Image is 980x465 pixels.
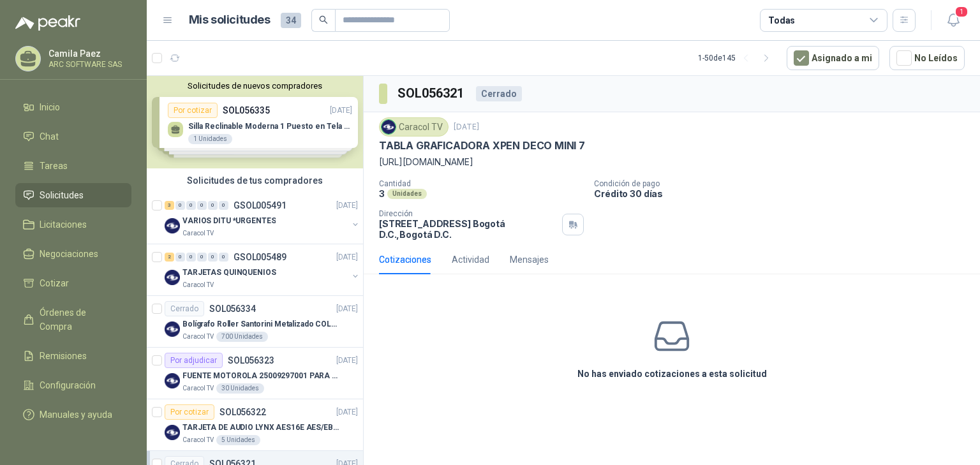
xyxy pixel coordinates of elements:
p: [DATE] [336,355,358,367]
span: 34 [281,13,301,28]
div: Actividad [452,253,489,267]
a: Negociaciones [15,242,131,266]
a: CerradoSOL056334[DATE] Company LogoBolígrafo Roller Santorini Metalizado COLOR MORADO 1logoCaraco... [147,296,363,348]
img: Company Logo [382,120,396,134]
span: Tareas [40,159,68,173]
p: Caracol TV [182,332,214,342]
div: 2 [165,253,174,262]
div: Todas [768,13,795,27]
div: 0 [175,253,185,262]
button: Asignado a mi [787,46,879,70]
div: 0 [219,201,228,210]
p: TARJETAS QUINQUENIOS [182,267,276,279]
a: Chat [15,124,131,149]
a: Inicio [15,95,131,119]
span: Chat [40,129,59,144]
p: SOL056334 [209,304,256,313]
div: 0 [208,253,218,262]
div: Por cotizar [165,404,214,420]
a: 2 0 0 0 0 0 GSOL005489[DATE] Company LogoTARJETAS QUINQUENIOSCaracol TV [165,249,360,290]
p: [DATE] [454,121,479,133]
a: Por adjudicarSOL056323[DATE] Company LogoFUENTE MOTOROLA 25009297001 PARA EP450Caracol TV30 Unidades [147,348,363,399]
p: [DATE] [336,406,358,418]
span: 1 [954,6,969,18]
p: [URL][DOMAIN_NAME] [379,155,965,169]
a: Configuración [15,373,131,397]
button: No Leídos [889,46,965,70]
img: Company Logo [165,270,180,285]
p: [STREET_ADDRESS] Bogotá D.C. , Bogotá D.C. [379,218,557,240]
span: Manuales y ayuda [40,408,112,422]
div: 0 [186,253,196,262]
img: Logo peakr [15,15,80,31]
div: Cotizaciones [379,253,431,267]
a: Órdenes de Compra [15,300,131,339]
a: Por cotizarSOL056322[DATE] Company LogoTARJETA DE AUDIO LYNX AES16E AES/EBU PCICaracol TV5 Unidades [147,399,363,451]
p: ARC SOFTWARE SAS [48,61,128,68]
div: Por adjudicar [165,353,223,368]
img: Company Logo [165,218,180,233]
div: 0 [219,253,228,262]
div: Caracol TV [379,117,449,137]
div: 0 [208,201,218,210]
p: Condición de pago [594,179,975,188]
p: [DATE] [336,200,358,212]
span: Inicio [40,100,60,114]
span: search [319,15,328,24]
p: FUENTE MOTOROLA 25009297001 PARA EP450 [182,370,341,382]
span: Remisiones [40,349,87,363]
div: 0 [197,253,207,262]
div: 5 Unidades [216,435,260,445]
span: Órdenes de Compra [40,306,119,334]
h3: SOL056321 [397,84,466,103]
div: Mensajes [510,253,549,267]
img: Company Logo [165,425,180,440]
div: 0 [186,201,196,210]
p: Bolígrafo Roller Santorini Metalizado COLOR MORADO 1logo [182,318,341,330]
div: 1 - 50 de 145 [698,48,776,68]
button: Solicitudes de nuevos compradores [152,81,358,91]
span: Negociaciones [40,247,98,261]
p: Crédito 30 días [594,188,975,199]
a: 3 0 0 0 0 0 GSOL005491[DATE] Company LogoVARIOS DITU *URGENTESCaracol TV [165,198,360,239]
div: 700 Unidades [216,332,268,342]
p: Dirección [379,209,557,218]
p: Camila Paez [48,49,128,58]
a: Solicitudes [15,183,131,207]
a: Remisiones [15,344,131,368]
div: 0 [175,201,185,210]
h1: Mis solicitudes [189,11,271,29]
span: Configuración [40,378,96,392]
p: TABLA GRAFICADORA XPEN DECO MINI 7 [379,139,585,152]
p: TARJETA DE AUDIO LYNX AES16E AES/EBU PCI [182,422,341,434]
p: GSOL005491 [234,201,286,210]
p: VARIOS DITU *URGENTES [182,215,276,227]
span: Licitaciones [40,218,87,232]
p: SOL056323 [228,356,274,365]
a: Tareas [15,154,131,178]
a: Licitaciones [15,212,131,237]
a: Manuales y ayuda [15,402,131,427]
div: Cerrado [476,86,522,101]
p: SOL056322 [219,408,266,417]
div: Cerrado [165,301,204,316]
div: Solicitudes de nuevos compradoresPor cotizarSOL056335[DATE] Silla Reclinable Moderna 1 Puesto en ... [147,76,363,168]
div: 3 [165,201,174,210]
div: Unidades [387,189,427,199]
span: Solicitudes [40,188,84,202]
p: GSOL005489 [234,253,286,262]
p: Cantidad [379,179,584,188]
p: 3 [379,188,385,199]
p: Caracol TV [182,228,214,239]
p: Caracol TV [182,383,214,394]
p: Caracol TV [182,435,214,445]
h3: No has enviado cotizaciones a esta solicitud [577,367,767,381]
img: Company Logo [165,321,180,337]
div: 0 [197,201,207,210]
p: Caracol TV [182,280,214,290]
button: 1 [942,9,965,32]
a: Cotizar [15,271,131,295]
div: 30 Unidades [216,383,264,394]
p: [DATE] [336,303,358,315]
span: Cotizar [40,276,69,290]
